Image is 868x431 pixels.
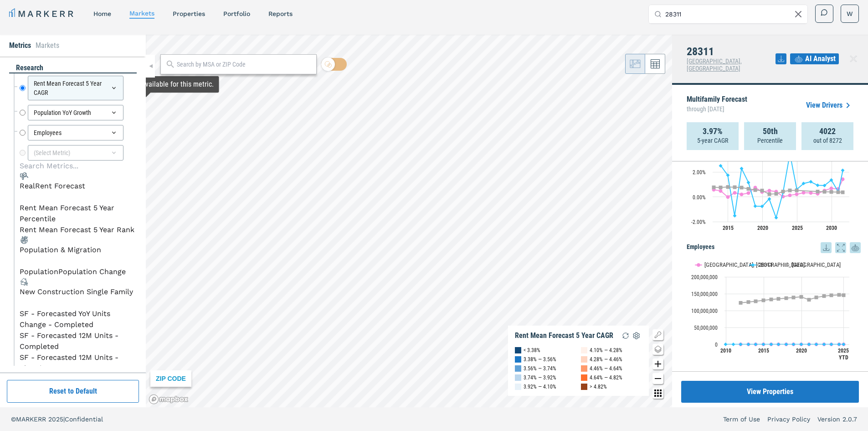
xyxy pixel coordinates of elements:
div: 3.38% — 3.56% [524,355,556,364]
p: Multifamily Forecast [687,96,747,115]
a: Portfolio [223,10,250,17]
div: New Construction Single FamilyNew Construction Single Family [20,277,137,308]
path: Friday, 14 Dec, 19:00, 0.77. USA. [712,186,716,189]
path: Friday, 14 Dec, 19:00, 0.55. USA. [754,188,757,192]
li: Markets [36,40,59,51]
div: Population YoY Growth [28,105,123,120]
span: Confidential [65,415,103,423]
text: 28311 [759,261,772,268]
path: Monday, 14 Dec, 19:00, 132,195,657. USA. [807,298,811,301]
path: Thursday, 14 Dec, 19:00, 13,655. 28311. [830,343,833,346]
input: Search Metrics... [20,161,117,171]
span: AI Analyst [805,53,836,64]
path: Sunday, 14 Dec, 19:00, 130,437,947. USA. [762,298,765,302]
path: Saturday, 14 Dec, 19:00, 140,715,581. USA. [800,295,803,299]
path: Wednesday, 14 Dec, 19:00, 9,822. 28311. [739,343,743,346]
span: © [11,415,16,423]
div: Employees [28,125,123,140]
path: Wednesday, 14 Dec, 19:00, 13,303. 28311. [822,343,826,346]
path: Saturday, 14 Dec, 19:00, 127,587,137. USA. [754,299,758,303]
h5: Employees [687,242,861,253]
a: Privacy Policy [767,415,810,424]
path: Monday, 14 Dec, 19:00, 0.22. USA. [768,192,771,196]
button: AI Analyst [790,53,839,64]
div: RealRent ForecastRealRent Forecast [20,203,137,235]
div: New Construction Single Family [20,286,133,297]
path: Friday, 14 Dec, 19:00, 0.58. Fayetteville, NC. [712,188,716,192]
a: Mapbox logo [149,394,189,405]
span: W [847,9,853,18]
p: Percentile [757,136,783,145]
path: Friday, 14 Dec, 19:00, 125,350,788. USA. [747,300,750,304]
text: 0.00% [693,194,706,201]
path: Tuesday, 14 Dec, 19:00, -1.68. 28311. [775,216,778,219]
a: Term of Use [723,415,760,424]
g: USA, line 3 of 3 with 15 data points. [739,293,846,305]
li: Rent Mean Forecast 5 Year Rank [20,224,134,235]
path: Saturday, 14 Dec, 19:00, 0.52. USA. [795,188,799,192]
path: Friday, 14 Dec, 19:00, -0.75. 28311. [754,204,757,208]
path: Saturday, 14 Dec, 19:00, 2.51. 28311. [719,164,723,167]
div: Population YoY Growth. Highcharts interactive chart. [687,124,861,238]
path: Saturday, 14 Dec, 19:00, 0.38. USA. [837,190,840,194]
path: Monday, 14 Jul, 20:00, 145,609,318. USA. [842,293,846,297]
img: Reload Legend [620,330,631,341]
a: home [93,10,111,17]
div: Population & MigrationPopulation & Migration [20,266,137,277]
div: Employees. Highcharts interactive chart. [687,253,861,367]
path: Monday, 14 Dec, 19:00, -0.17. 28311. [768,197,771,201]
text: 2025 YTD [838,348,849,361]
text: 50,000,000 [694,325,718,331]
path: Tuesday, 14 Dec, 19:00, 0.94. 28311. [816,183,820,187]
path: Friday, 14 Dec, 19:00, 138,827,213. USA. [792,296,796,299]
svg: Interactive chart [687,253,854,367]
path: Sunday, 14 Dec, 19:00, 11,455. 28311. [762,343,765,346]
button: View Properties [681,381,859,403]
path: Tuesday, 14 Dec, 19:00, 0.25. USA. [775,192,778,196]
li: Metrics [9,40,31,51]
div: RealRent Forecast [20,181,85,192]
path: Thursday, 14 Dec, 19:00, 0.92. 28311. [823,183,827,187]
path: Wednesday, 14 Dec, 19:00, 11,861. 28311. [777,343,781,346]
path: Tuesday, 14 Dec, 19:00, 139,033,577. USA. [815,296,818,299]
path: Thursday, 14 Dec, 19:00, 1.16. 28311. [747,181,750,184]
div: Rent Mean Forecast 5 Year CAGR [515,331,613,340]
path: Monday, 14 Dec, 19:00, 11,482. 28311. [724,343,728,346]
strong: 3.97% [703,127,723,136]
path: Saturday, 14 Dec, 19:00, 0.76. USA. [719,186,723,189]
text: 2020 [757,225,768,231]
text: [GEOGRAPHIC_DATA] [792,261,841,268]
path: Wednesday, 14 Dec, 19:00, 0.43. USA. [781,190,785,193]
div: 4.64% — 4.82% [590,373,622,382]
img: RealRent Forecast [20,171,29,181]
path: Saturday, 14 Dec, 19:00, 12,241. 28311. [800,343,803,346]
img: New Construction Single Family [20,277,29,286]
path: Tuesday, 14 Dec, 19:00, 0.43. USA. [816,190,820,193]
div: RealRent ForecastRealRent Forecast [20,171,137,203]
div: Map Tooltip Content [78,80,214,89]
path: Monday, 14 Dec, 19:00, -1.52. 28311. [733,214,737,218]
path: Saturday, 14 Dec, 19:00, 13,898. 28311. [837,343,841,346]
div: 4.28% — 4.46% [590,355,622,364]
span: 2025 | [48,415,65,423]
path: Thursday, 14 Aug, 20:00, 0.37. USA. [841,190,845,194]
h4: 28311 [687,46,776,57]
span: MARKERR [16,415,48,423]
li: Population Change [58,266,126,277]
strong: 4022 [819,127,836,136]
path: Friday, 14 Dec, 19:00, 1.36. 28311. [830,178,833,182]
path: Thursday, 14 Dec, 19:00, 0.65. USA. [747,187,750,191]
text: 200,000,000 [691,274,718,280]
div: (Select Metric) [28,145,123,161]
path: Wednesday, 14 Dec, 19:00, 2.29. 28311. [740,166,744,170]
a: Version 2.0.7 [817,415,857,424]
div: Population & Migration [20,244,101,255]
path: Monday, 14 Dec, 19:00, 0.78. USA. [733,185,737,189]
text: 2020 [796,348,807,354]
text: 150,000,000 [691,291,718,297]
path: Saturday, 14 Dec, 19:00, 0.48. Fayetteville, NC. [719,189,723,192]
text: 2.00% [693,169,706,176]
path: Sunday, 14 Dec, 19:00, 1.75. 28311. [726,173,730,177]
text: 2015 [758,348,769,354]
